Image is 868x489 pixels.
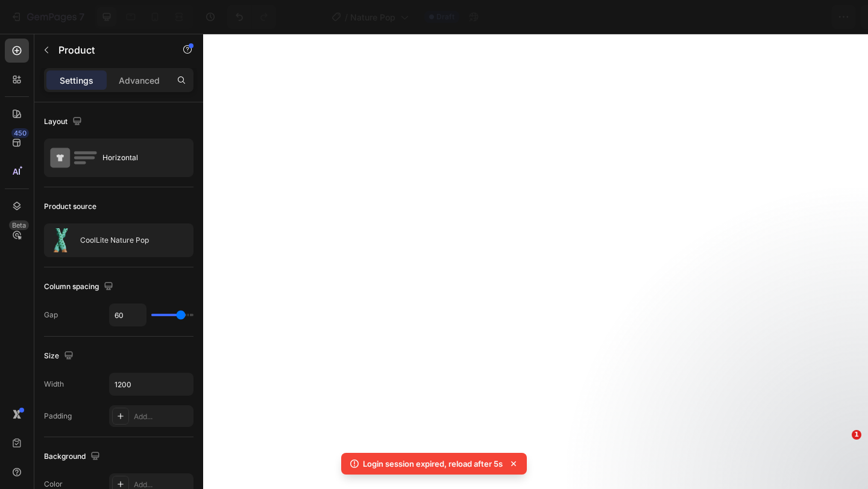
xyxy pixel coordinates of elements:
[350,11,395,23] span: Nature Pop
[44,310,58,320] div: Gap
[110,373,193,395] input: Auto
[9,220,29,230] div: Beta
[102,144,176,172] div: Horizontal
[79,10,84,24] p: 7
[44,114,84,130] div: Layout
[44,379,64,390] div: Width
[227,5,276,29] div: Undo/Redo
[44,348,76,364] div: Size
[345,11,348,23] span: /
[583,5,699,29] button: 1 product assigned
[5,5,90,29] button: 7
[44,449,102,465] div: Background
[203,34,868,489] iframe: Design area
[44,279,116,295] div: Column spacing
[134,411,190,422] div: Add...
[58,43,161,57] p: Product
[80,236,149,244] p: CoolLite Nature Pop
[60,74,93,87] p: Settings
[119,74,160,87] p: Advanced
[110,304,146,326] input: Auto
[852,430,861,440] span: 1
[758,11,853,23] div: Upgrade to publish
[703,5,743,29] button: Save
[714,12,734,22] span: Save
[44,411,72,422] div: Padding
[49,228,74,252] img: product feature img
[44,201,96,212] div: Product source
[593,11,671,23] span: 1 product assigned
[827,448,856,477] iframe: Intercom live chat
[11,128,29,138] div: 450
[363,458,503,470] p: Login session expired, reload after 5s
[748,5,863,29] button: Upgrade to publish
[436,11,454,22] span: Draft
